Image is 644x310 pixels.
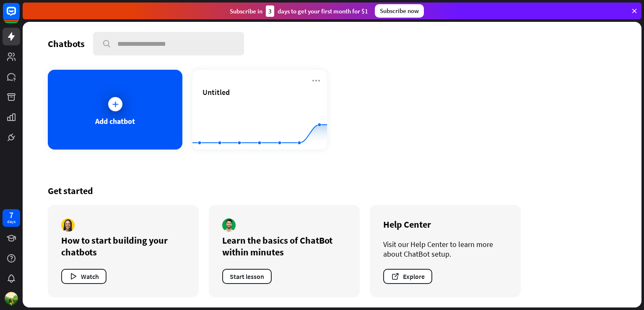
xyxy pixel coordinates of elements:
span: Untitled [203,87,230,97]
div: Chatbots [48,38,85,50]
button: Explore [383,269,432,284]
div: Get started [48,185,616,197]
div: 7 [9,211,13,219]
div: Subscribe now [375,4,424,18]
div: Subscribe in days to get your first month for $1 [230,5,368,17]
button: Watch [61,269,106,284]
div: Add chatbot [95,116,135,126]
div: Learn the basics of ChatBot within minutes [222,234,346,258]
div: 3 [266,5,274,17]
iframe: LiveChat chat widget [480,10,644,310]
a: 7 days [3,209,20,227]
div: Visit our Help Center to learn more about ChatBot setup. [383,239,507,259]
img: author [61,218,75,232]
div: Help Center [383,218,507,230]
img: author [222,218,236,232]
button: Start lesson [222,269,272,284]
div: days [7,219,16,225]
div: How to start building your chatbots [61,234,185,258]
